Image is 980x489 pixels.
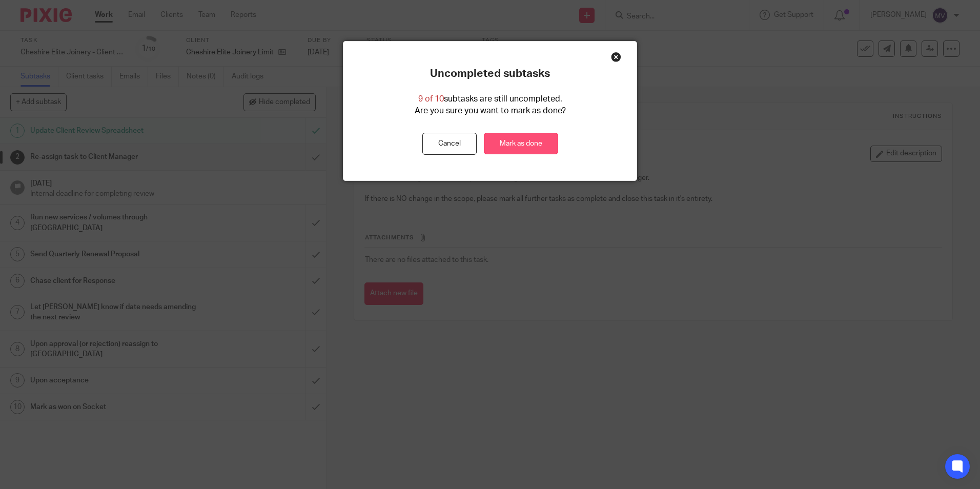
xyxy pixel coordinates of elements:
p: subtasks are still uncompleted. [418,93,562,105]
span: 9 of 10 [418,95,444,103]
div: Close this dialog window [611,52,621,62]
button: Cancel [422,133,477,155]
p: Are you sure you want to mark as done? [415,105,566,117]
p: Uncompleted subtasks [430,67,550,80]
a: Mark as done [484,133,558,155]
